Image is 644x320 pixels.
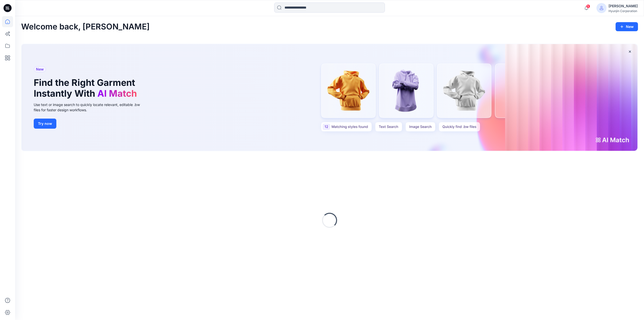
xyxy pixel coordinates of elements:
div: [PERSON_NAME] [609,3,638,9]
div: Use text or image search to quickly locate relevant, editable .bw files for faster design workflows. [34,102,147,113]
span: 5 [586,4,590,8]
svg: avatar [599,6,603,10]
button: New [616,22,638,31]
span: New [36,66,44,72]
h2: Welcome back, [PERSON_NAME] [21,22,150,31]
span: AI Match [97,88,137,99]
div: Hyunjin Corporation [609,9,638,13]
button: Try now [34,119,56,129]
h1: Find the Right Garment Instantly With [34,77,139,99]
